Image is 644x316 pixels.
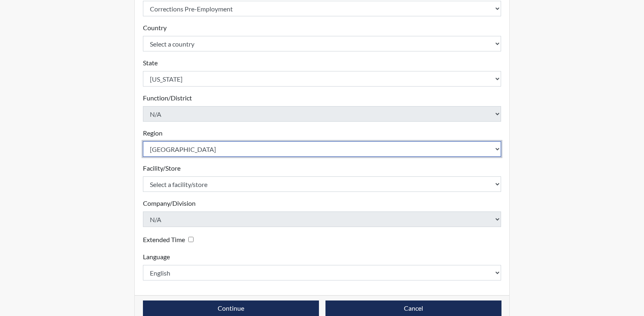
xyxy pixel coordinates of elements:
[143,93,192,103] label: Function/District
[143,300,319,316] button: Continue
[143,252,170,262] label: Language
[143,23,167,33] label: Country
[143,128,163,138] label: Region
[143,234,197,245] div: Checking this box will provide the interviewee with an accomodation of extra time to answer each ...
[143,163,180,173] label: Facility/Store
[143,235,185,245] label: Extended Time
[143,58,158,68] label: State
[325,300,501,316] button: Cancel
[143,198,196,208] label: Company/Division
